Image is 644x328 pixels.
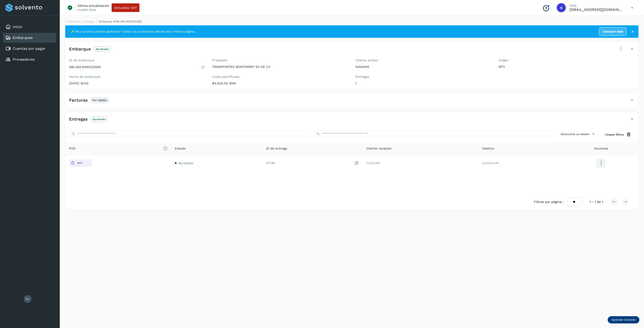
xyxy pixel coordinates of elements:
[479,155,564,171] td: GUADALUPE
[363,155,479,171] td: 7-ELEVEN
[266,146,287,151] span: ID de entrega
[608,316,639,323] div: Aprender Solvento
[13,57,35,62] a: Proveedores
[356,75,492,79] label: Entregas
[69,117,88,122] h4: Entregas
[559,130,598,138] button: Selecciona un estado
[69,159,92,167] button: PDF
[69,65,101,69] p: NBL/MX.MX51022585
[65,45,638,57] div: EmbarqueAprobado
[69,146,168,151] span: POD
[13,36,33,40] a: Embarques
[212,65,348,69] p: TRANSPORTES MONTERREY SA DE CV
[92,99,107,102] p: Por validar
[69,75,205,79] label: Fecha de embarque
[212,75,348,79] label: Costo planificado
[69,81,205,85] p: [DATE] 18:00
[599,27,627,36] a: Conocer más
[69,98,88,103] h4: Facturas
[99,20,142,23] span: Embarque #NBL/MX.MX51022585
[92,118,106,121] p: Aprobado
[570,4,624,7] p: Hola,
[611,318,636,322] p: Aprender Solvento
[175,146,185,151] span: Estado
[356,81,492,85] p: 1
[65,19,639,24] nav: breadcrumb
[112,3,139,12] button: Actualizar SAT
[69,47,91,52] h4: Embarque
[499,58,635,62] label: Origen
[71,29,196,34] span: ✨ Muy pronto podrás gestionar todos tus accesorios desde esta misma página.
[65,20,95,23] a: Embarques y entregas
[594,146,608,151] span: Acciones
[13,25,22,29] a: Inicio
[3,22,56,32] div: Inicio
[69,58,205,62] label: ID de embarque
[77,162,82,165] p: PDF
[356,65,492,69] p: NIAGARA
[483,146,494,151] span: Destino
[534,200,564,204] span: Filtros por página :
[3,44,56,54] div: Cuentas por pagar
[601,130,635,139] button: Limpiar filtros
[212,81,348,85] p: $4,500.00 MXN
[499,65,635,69] p: MTY
[114,6,137,9] span: Actualizar SAT
[590,200,603,204] span: 1 - 1 de 1
[65,115,638,127] div: EntregasAprobado
[77,8,96,12] p: Invalid Date
[266,161,359,166] div: 977185
[77,4,109,8] p: Última actualización
[178,161,193,165] span: Aprobado
[356,58,492,62] label: Cliente emisor
[96,48,109,51] p: Aprobado
[65,96,638,108] div: FacturasPor validar
[570,7,624,12] p: niagara+prod@solvento.mx
[366,146,392,151] span: Cliente receptor
[13,46,46,51] a: Cuentas por pagar
[605,133,624,137] span: Limpiar filtros
[3,55,56,64] div: Proveedores
[212,58,348,62] label: Proveedor
[3,33,56,43] div: Embarques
